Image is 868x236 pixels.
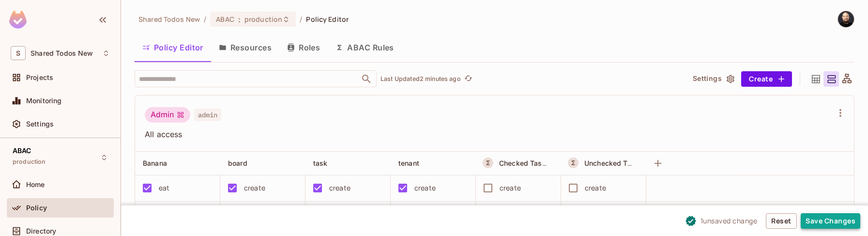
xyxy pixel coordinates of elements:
span: Projects [26,74,53,81]
span: Workspace: Shared Todos New [30,49,93,57]
span: production [244,15,282,24]
button: Reset [766,213,797,229]
span: Refresh is not available in edit mode. [461,73,474,85]
span: tenant [398,159,419,167]
span: All access [145,129,833,140]
button: A Resource Set is a dynamically conditioned resource, defined by real-time criteria. [568,157,579,168]
span: Monitoring [26,97,62,105]
p: Last Updated 2 minutes ago [381,75,461,83]
button: Resources [211,35,279,60]
button: Save Changes [801,213,860,229]
button: Create [741,71,792,87]
li: / [204,15,206,24]
div: create [500,183,521,193]
button: Open [360,72,373,86]
button: Roles [279,35,328,60]
span: ABAC [216,15,234,24]
span: admin [194,109,221,121]
span: board [228,159,247,167]
span: production [13,158,46,166]
span: : [238,16,241,23]
span: Checked Tasks [499,158,550,168]
span: 1 unsaved change [700,216,758,226]
span: Unchecked Tasks [584,158,643,168]
div: Admin [145,107,190,123]
span: Banana [143,159,167,167]
button: Policy Editor [135,35,211,60]
span: Policy [26,204,47,212]
span: Home [26,181,45,189]
img: SReyMgAAAABJRU5ErkJggg== [9,11,27,29]
button: refresh [463,73,474,85]
span: Directory [26,227,56,235]
button: ABAC Rules [328,35,402,60]
button: Settings [689,71,737,87]
span: ABAC [13,147,31,155]
span: task [313,159,328,167]
span: refresh [464,74,472,84]
div: create [585,183,606,193]
div: create [244,183,265,193]
img: Thomas kirk [838,11,854,27]
span: the active workspace [138,15,200,24]
li: / [300,15,302,24]
div: create [414,183,436,193]
span: Policy Editor [306,15,349,24]
div: eat [159,183,169,193]
span: S [11,46,26,60]
span: Settings [26,120,54,128]
div: create [329,183,350,193]
button: A Resource Set is a dynamically conditioned resource, defined by real-time criteria. [483,157,493,168]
